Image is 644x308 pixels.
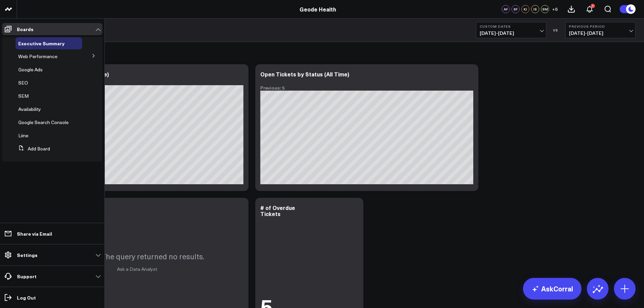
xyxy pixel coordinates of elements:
a: Executive Summary [18,41,65,46]
span: SEO [18,79,28,86]
div: SF [511,5,520,13]
a: SEO [18,80,28,86]
a: Google Ads [18,67,43,72]
a: Google Search Console [18,120,69,125]
div: Previous: 5 [260,85,473,91]
b: Previous Period [569,24,632,28]
a: Liine [18,133,28,138]
div: IS [531,5,539,13]
button: Add Board [16,143,50,155]
a: Log Out [2,291,102,304]
span: SEM [18,93,29,99]
p: Settings [17,252,38,258]
span: [DATE] - [DATE] [480,30,543,36]
button: +6 [551,5,559,13]
p: Log Out [17,295,36,300]
span: Availability [18,106,41,112]
b: Custom Dates [480,24,543,28]
a: AskCorral [523,278,581,300]
a: Ask a Data Analyst [117,266,157,272]
a: SEM [18,93,29,99]
a: Geode Health [300,5,336,13]
p: Support [17,274,37,279]
a: Web Performance [18,54,57,59]
div: AF [502,5,510,13]
div: Open Tickets by Status (All Time) [260,70,349,78]
p: So sorry. The query returned no results. [70,251,204,261]
div: # of Overdue Tickets [260,204,295,217]
span: Google Ads [18,66,43,73]
span: Liine [18,132,28,139]
div: KJ [521,5,529,13]
button: Custom Dates[DATE]-[DATE] [476,22,546,38]
span: [DATE] - [DATE] [569,30,632,36]
p: Share via Email [17,231,52,236]
span: Google Search Console [18,119,69,125]
span: + 6 [552,7,558,11]
button: Previous Period[DATE]-[DATE] [565,22,636,38]
span: Executive Summary [18,40,65,47]
a: Availability [18,106,41,112]
p: Boards [17,26,33,32]
div: 1 [591,4,595,8]
div: VS [550,28,562,32]
div: SM [541,5,549,13]
span: Web Performance [18,53,57,60]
